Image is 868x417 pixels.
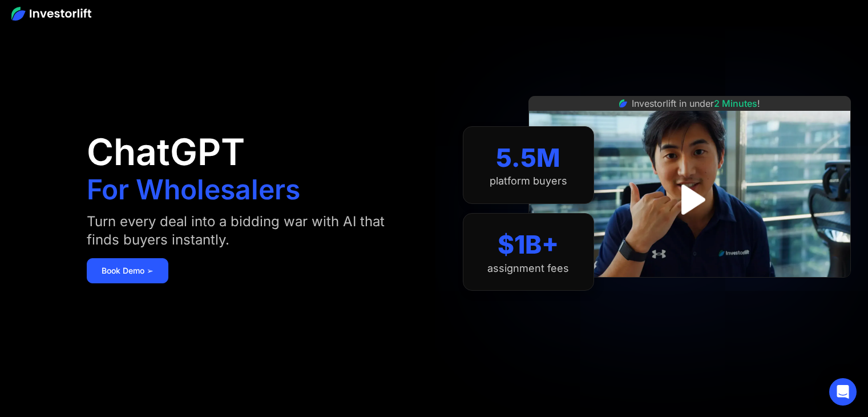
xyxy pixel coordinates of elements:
[498,230,559,260] div: $1B+
[487,262,569,275] div: assignment fees
[87,258,168,283] a: Book Demo ➢
[664,174,715,225] a: open lightbox
[87,134,245,170] h1: ChatGPT
[490,175,567,187] div: platform buyers
[87,176,300,203] h1: For Wholesalers
[496,143,560,173] div: 5.5M
[714,98,757,109] span: 2 Minutes
[632,97,760,110] div: Investorlift in under !
[604,283,775,297] iframe: Customer reviews powered by Trustpilot
[829,378,857,406] div: Open Intercom Messenger
[87,212,400,249] div: Turn every deal into a bidding war with AI that finds buyers instantly.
